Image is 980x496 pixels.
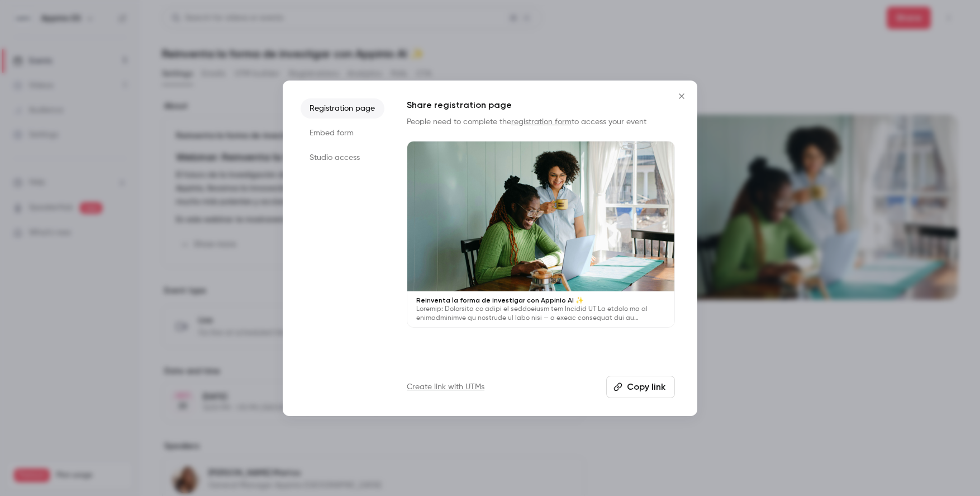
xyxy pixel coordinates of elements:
[301,98,384,119] li: Registration page
[301,123,384,143] li: Embed form
[670,85,693,107] button: Close
[407,98,675,112] h1: Share registration page
[606,376,675,398] button: Copy link
[511,118,572,126] a: registration form
[301,148,384,168] li: Studio access
[407,141,675,328] a: Reinventa la forma de investigar con Appinio AI ✨Loremip: Dolorsita co adipi el seddoeiusm tem In...
[416,296,665,305] p: Reinventa la forma de investigar con Appinio AI ✨
[407,116,675,127] p: People need to complete the to access your event
[407,381,484,393] a: Create link with UTMs
[416,305,665,323] p: Loremip: Dolorsita co adipi el seddoeiusm tem Incidid UT La etdolo ma al enimadminimve qu nostrud...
